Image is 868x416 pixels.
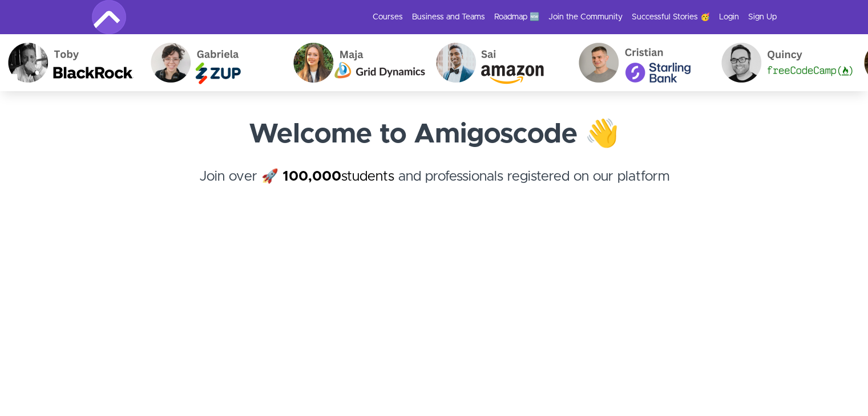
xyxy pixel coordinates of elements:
[704,34,846,91] img: Joovay
[561,34,704,91] img: Quincy
[412,11,485,23] a: Business and Teams
[276,34,418,91] img: Sai
[719,11,739,23] a: Login
[548,11,623,23] a: Join the Community
[133,34,276,91] img: Maja
[282,170,341,183] strong: 100,000
[748,11,777,23] a: Sign Up
[249,121,619,148] strong: Welcome to Amigoscode 👋
[632,11,710,23] a: Successful Stories 🥳
[418,34,561,91] img: Cristian
[494,11,539,23] a: Roadmap 🆕
[282,170,394,183] a: 100,000students
[373,11,403,23] a: Courses
[92,166,777,207] h4: Join over 🚀 and professionals registered on our platform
